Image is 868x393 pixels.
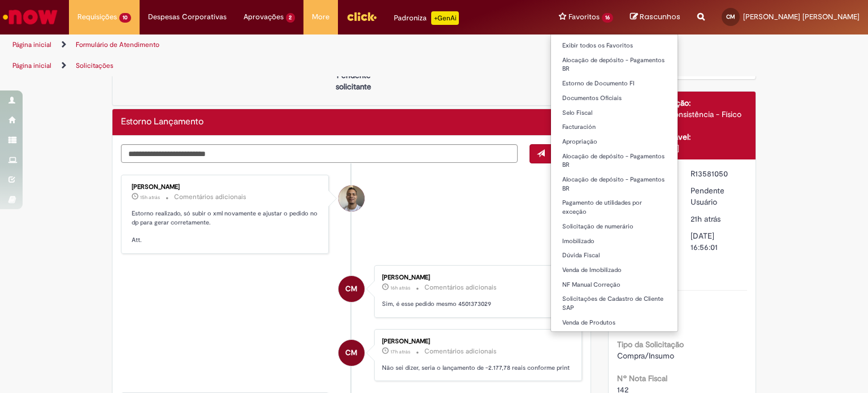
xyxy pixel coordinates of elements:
[551,150,678,171] a: Alocação de depósito - Pagamentos BR
[691,213,743,224] div: 30/09/2025 11:50:49
[551,54,678,75] a: Alocação de depósito - Pagamentos BR
[551,235,678,248] a: Imobilizado
[551,317,678,329] a: Venda de Produtos
[326,70,381,92] p: Pendente solicitante
[551,92,678,105] a: Documentos Oficiais
[174,192,246,202] small: Comentários adicionais
[551,197,678,218] a: Pagamento de utilidades por exceção
[382,274,570,281] div: [PERSON_NAME]
[617,339,684,349] b: Tipo da Solicitação
[602,13,613,23] span: 16
[76,40,159,49] a: Formulário de Atendimento
[617,109,748,131] div: Operações - Inconsistência - Físico Fiscal
[551,107,678,119] a: Selo Fiscal
[12,40,51,49] a: Página inicial
[382,364,570,373] p: Não sei dizer, seria o lançamento de -2.177,78 reais conforme print
[312,11,329,23] span: More
[617,373,667,383] b: Nº Nota Fiscal
[140,194,160,201] span: 15h atrás
[691,168,743,179] div: R13581050
[551,40,678,52] a: Exibir todos os Favoritos
[551,136,678,148] a: Apropriação
[617,142,748,154] div: [PERSON_NAME]
[551,264,678,277] a: Venda de Imobilizado
[390,284,410,291] time: 30/09/2025 16:41:27
[691,214,721,224] time: 30/09/2025 11:50:49
[691,185,743,208] div: Pendente Usuário
[551,77,678,90] a: Estorno de Documento FI
[551,293,678,314] a: Solicitações de Cadastro de Cliente SAP
[338,340,364,366] div: Carla Castilho Martiniano
[77,11,117,23] span: Requisições
[8,34,570,55] ul: Trilhas de página
[119,13,131,23] span: 10
[338,276,364,302] div: Carla Castilho Martiniano
[244,11,284,23] span: Aprovações
[76,61,114,70] a: Solicitações
[617,97,748,109] div: Grupo de Atribuição:
[338,185,364,211] div: Joziano De Jesus Oliveira
[551,174,678,195] a: Alocação de depósito - Pagamentos BR
[550,34,678,332] ul: Favoritos
[345,275,357,303] span: CM
[530,144,582,163] button: Enviar
[390,348,410,355] time: 30/09/2025 15:56:49
[132,209,320,245] p: Estorno realizado, só subir o xml novamente e ajustar o pedido no dp para gerar corretamente. Att.
[551,121,678,133] a: Facturación
[630,12,680,23] a: Rascunhos
[121,144,518,163] textarea: Digite sua mensagem aqui...
[346,8,377,25] img: click_logo_yellow_360x200.png
[568,11,600,23] span: Favoritos
[424,347,497,356] small: Comentários adicionais
[1,6,59,28] img: ServiceNow
[551,221,678,233] a: Solicitação de numerário
[743,12,860,21] span: [PERSON_NAME] [PERSON_NAME]
[390,284,410,291] span: 16h atrás
[382,300,570,309] p: Sim, é esse pedido mesmo 4501373029
[551,249,678,262] a: Dúvida Fiscal
[382,338,570,345] div: [PERSON_NAME]
[691,214,721,224] span: 21h atrás
[726,13,735,20] span: CM
[431,11,459,25] p: +GenAi
[345,339,357,366] span: CM
[390,348,410,355] span: 17h atrás
[640,11,680,22] span: Rascunhos
[148,11,227,23] span: Despesas Corporativas
[121,117,203,127] h2: Estorno Lançamento Histórico de tíquete
[691,230,743,253] div: [DATE] 16:56:01
[394,11,459,25] div: Padroniza
[286,13,296,23] span: 2
[424,283,497,292] small: Comentários adicionais
[617,351,674,361] span: Compra/Insumo
[551,279,678,291] a: NF Manual Correção
[617,131,748,142] div: Analista responsável:
[140,194,160,201] time: 30/09/2025 17:23:04
[12,61,51,70] a: Página inicial
[132,184,320,191] div: [PERSON_NAME]
[8,55,570,76] ul: Trilhas de página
